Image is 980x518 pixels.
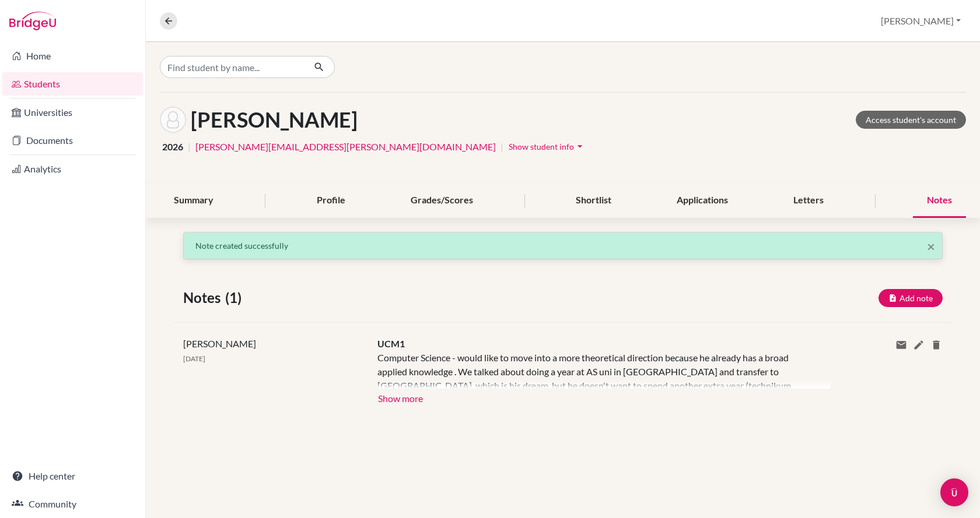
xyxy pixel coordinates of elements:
span: | [501,140,503,154]
h1: [PERSON_NAME] [191,107,358,132]
button: Add note [878,289,943,307]
span: [PERSON_NAME] [183,338,256,349]
i: arrow_drop_down [574,140,586,152]
a: [PERSON_NAME][EMAIL_ADDRESS][PERSON_NAME][DOMAIN_NAME] [195,140,496,154]
img: Bridge-U [9,12,56,30]
p: Note created successfully [195,239,930,252]
div: Grades/Scores [397,184,487,218]
div: Profile [303,184,359,218]
a: Help center [2,464,143,488]
a: Documents [2,129,143,152]
div: Letters [779,184,838,218]
span: × [927,238,935,255]
a: Access student's account [856,111,966,129]
div: Summary [160,184,228,218]
span: Notes [183,287,225,308]
a: Community [2,492,143,516]
span: UCM1 [377,338,405,349]
a: Analytics [2,157,143,181]
div: Computer Science - would like to move into a more theoretical direction because he already has a ... [377,351,813,389]
a: Students [2,72,143,96]
input: Find student by name... [160,56,304,78]
span: Show student info [509,142,574,151]
div: Notes [913,184,966,218]
span: [DATE] [183,354,205,363]
div: Applications [663,184,742,218]
div: Shortlist [562,184,625,218]
button: [PERSON_NAME] [876,10,966,32]
span: (1) [225,287,246,308]
button: Show student infoarrow_drop_down [508,138,586,156]
a: Universities [2,101,143,124]
span: | [188,140,191,154]
img: Leó Takács's avatar [160,107,186,133]
span: 2026 [162,140,183,154]
a: Home [2,44,143,68]
div: Open Intercom Messenger [940,478,968,506]
button: Close [927,239,935,253]
button: Show more [377,389,423,406]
